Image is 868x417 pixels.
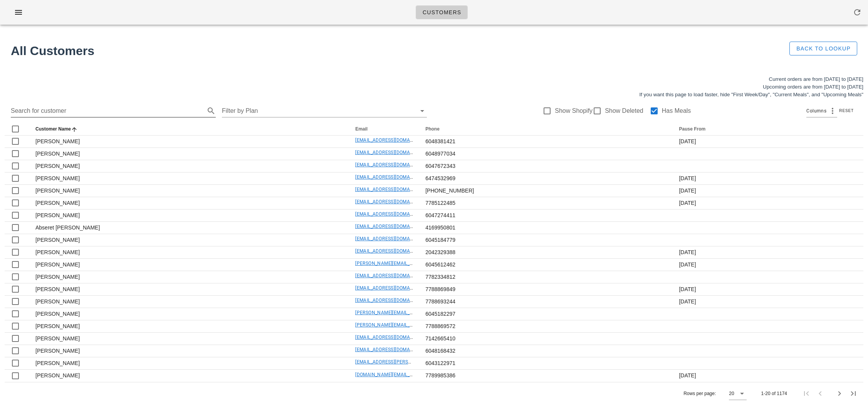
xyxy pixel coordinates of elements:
[729,387,746,400] div: 20Rows per page:
[419,234,673,246] td: 6045184779
[355,310,469,315] a: [PERSON_NAME][EMAIL_ADDRESS][DOMAIN_NAME]
[29,357,349,370] td: [PERSON_NAME]
[419,345,673,357] td: 6048168432
[355,137,432,143] a: [EMAIL_ADDRESS][DOMAIN_NAME]
[673,172,863,185] td: [DATE]
[679,126,705,132] span: Pause From
[355,372,469,377] a: [DOMAIN_NAME][EMAIL_ADDRESS][DOMAIN_NAME]
[29,345,349,357] td: [PERSON_NAME]
[419,320,673,333] td: 7788869572
[419,136,673,148] td: 6048381421
[419,296,673,308] td: 7788693244
[833,387,846,400] button: Next page
[355,285,432,291] a: [EMAIL_ADDRESS][DOMAIN_NAME]
[422,9,462,15] span: Customers
[29,185,349,197] td: [PERSON_NAME]
[29,209,349,222] td: [PERSON_NAME]
[29,148,349,160] td: [PERSON_NAME]
[729,390,734,397] div: 20
[29,271,349,283] td: [PERSON_NAME]
[419,148,673,160] td: 6048977034
[29,259,349,271] td: [PERSON_NAME]
[29,172,349,185] td: [PERSON_NAME]
[29,123,349,136] th: Customer Name: Sorted ascending. Activate to sort descending.
[29,283,349,296] td: [PERSON_NAME]
[355,199,432,204] a: [EMAIL_ADDRESS][DOMAIN_NAME]
[555,107,593,115] label: Show Shopify
[419,209,673,222] td: 6047274411
[355,187,432,192] a: [EMAIL_ADDRESS][DOMAIN_NAME]
[29,320,349,333] td: [PERSON_NAME]
[29,197,349,209] td: [PERSON_NAME]
[673,123,863,136] th: Pause From: Not sorted. Activate to sort ascending.
[673,197,863,209] td: [DATE]
[419,123,673,136] th: Phone: Not sorted. Activate to sort ascending.
[355,126,368,132] span: Email
[806,107,826,115] span: Columns
[419,333,673,345] td: 7142665410
[29,296,349,308] td: [PERSON_NAME]
[806,105,837,117] div: Columns
[673,136,863,148] td: [DATE]
[29,370,349,382] td: [PERSON_NAME]
[673,296,863,308] td: [DATE]
[29,246,349,259] td: [PERSON_NAME]
[29,333,349,345] td: [PERSON_NAME]
[796,45,851,52] span: Back to Lookup
[355,211,432,217] a: [EMAIL_ADDRESS][DOMAIN_NAME]
[662,107,691,115] label: Has Meals
[605,107,643,115] label: Show Deleted
[673,185,863,197] td: [DATE]
[355,359,469,365] a: [EMAIL_ADDRESS][PERSON_NAME][DOMAIN_NAME]
[29,136,349,148] td: [PERSON_NAME]
[419,259,673,271] td: 6045612462
[29,160,349,172] td: [PERSON_NAME]
[29,222,349,234] td: Abseret [PERSON_NAME]
[29,308,349,320] td: [PERSON_NAME]
[11,42,715,60] h1: All Customers
[425,126,440,132] span: Phone
[355,273,432,278] a: [EMAIL_ADDRESS][DOMAIN_NAME]
[355,224,432,229] a: [EMAIL_ADDRESS][DOMAIN_NAME]
[222,105,427,117] div: Filter by Plan
[355,248,432,254] a: [EMAIL_ADDRESS][DOMAIN_NAME]
[349,123,419,136] th: Email: Not sorted. Activate to sort ascending.
[419,283,673,296] td: 7788869849
[683,382,746,405] div: Rows per page:
[673,283,863,296] td: [DATE]
[355,335,432,340] a: [EMAIL_ADDRESS][DOMAIN_NAME]
[355,347,432,352] a: [EMAIL_ADDRESS][DOMAIN_NAME]
[419,197,673,209] td: 7785122485
[355,322,469,328] a: [PERSON_NAME][EMAIL_ADDRESS][DOMAIN_NAME]
[419,160,673,172] td: 6047672343
[837,107,857,115] button: Reset
[673,370,863,382] td: [DATE]
[419,185,673,197] td: [PHONE_NUMBER]
[355,261,469,266] a: [PERSON_NAME][EMAIL_ADDRESS][DOMAIN_NAME]
[419,308,673,320] td: 6045182297
[419,357,673,370] td: 6043122971
[761,390,787,397] div: 1-20 of 1174
[355,298,432,303] a: [EMAIL_ADDRESS][DOMAIN_NAME]
[846,387,860,400] button: Last page
[839,109,854,113] span: Reset
[355,174,432,180] a: [EMAIL_ADDRESS][DOMAIN_NAME]
[416,5,468,19] a: Customers
[355,150,432,155] a: [EMAIL_ADDRESS][DOMAIN_NAME]
[29,234,349,246] td: [PERSON_NAME]
[789,42,857,55] button: Back to Lookup
[35,126,71,132] span: Customer Name
[419,246,673,259] td: 2042329388
[673,246,863,259] td: [DATE]
[419,172,673,185] td: 6474532969
[419,222,673,234] td: 4169950801
[673,259,863,271] td: [DATE]
[355,236,432,241] a: [EMAIL_ADDRESS][DOMAIN_NAME]
[355,162,432,167] a: [EMAIL_ADDRESS][DOMAIN_NAME]
[419,271,673,283] td: 7782334812
[419,370,673,382] td: 7789985386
